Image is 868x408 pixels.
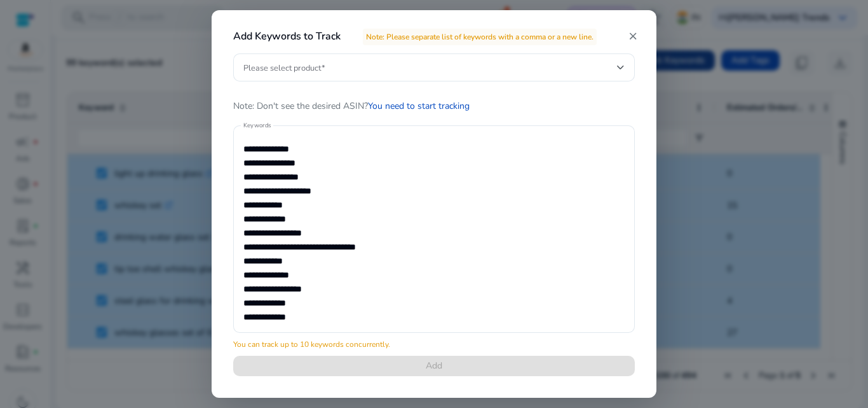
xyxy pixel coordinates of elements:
[627,31,639,42] mat-icon: close
[233,31,597,43] h4: Add Keywords to Track
[368,100,470,112] a: You need to start tracking
[233,99,635,113] p: Note: Don't see the desired ASIN?
[233,337,390,349] mat-error: You can track up to 10 keywords concurrently.
[363,29,597,45] span: Note: Please separate list of keywords with a comma or a new line.
[243,121,271,130] mat-label: Keywords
